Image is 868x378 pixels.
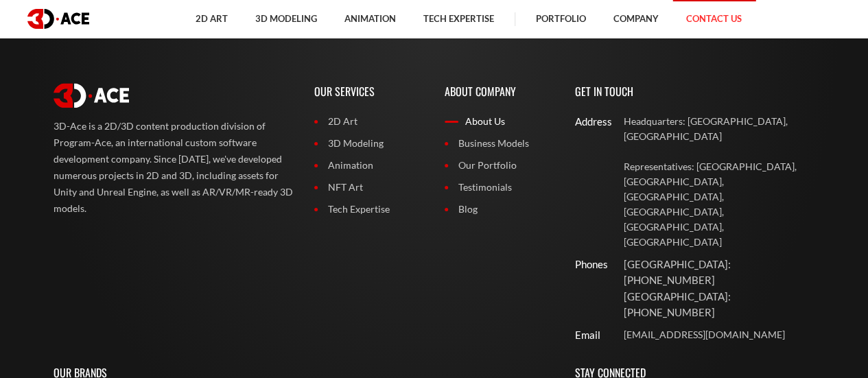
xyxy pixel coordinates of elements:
[624,327,815,342] a: [EMAIL_ADDRESS][DOMAIN_NAME]
[54,83,129,108] img: logo white
[445,136,554,151] a: Business Models
[575,114,598,130] div: Address
[575,69,815,114] p: Get In Touch
[445,180,554,195] a: Testimonials
[624,114,815,248] a: Headquarters: [GEOGRAPHIC_DATA], [GEOGRAPHIC_DATA] Representatives: [GEOGRAPHIC_DATA], [GEOGRAPHI...
[624,256,815,288] p: [GEOGRAPHIC_DATA]: [PHONE_NUMBER]
[314,180,424,195] a: NFT Art
[624,159,815,249] p: Representatives: [GEOGRAPHIC_DATA], [GEOGRAPHIC_DATA], [GEOGRAPHIC_DATA], [GEOGRAPHIC_DATA], [GEO...
[314,69,424,114] p: Our Services
[314,158,424,173] a: Animation
[314,202,424,217] a: Tech Expertise
[314,136,424,151] a: 3D Modeling
[445,69,554,114] p: About Company
[624,288,815,320] p: [GEOGRAPHIC_DATA]: [PHONE_NUMBER]
[624,114,815,144] p: Headquarters: [GEOGRAPHIC_DATA], [GEOGRAPHIC_DATA]
[445,114,554,129] a: About Us
[445,158,554,173] a: Our Portfolio
[445,202,554,217] a: Blog
[575,327,598,342] div: Email
[314,114,424,129] a: 2D Art
[54,118,294,217] p: 3D-Ace is a 2D/3D content production division of Program-Ace, an international custom software de...
[575,256,598,272] div: Phones
[27,9,89,29] img: logo dark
